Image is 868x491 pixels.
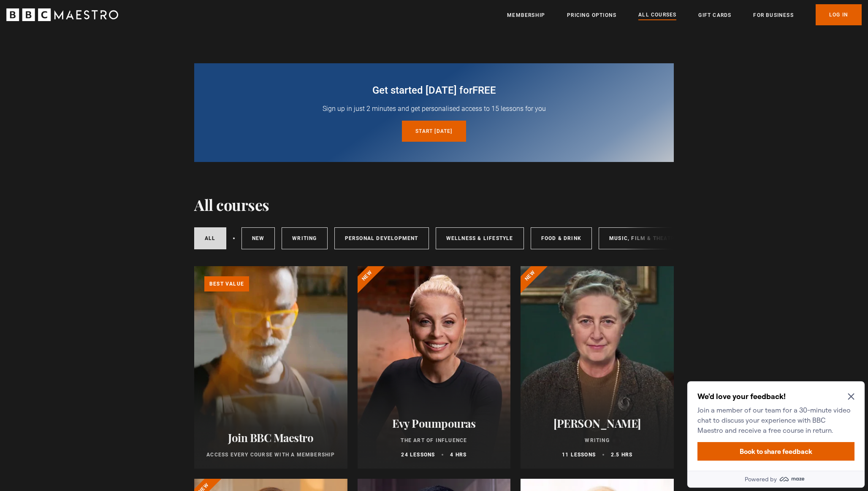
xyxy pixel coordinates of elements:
p: 4 hrs [450,451,467,459]
a: Membership [507,11,545,19]
h2: We'd love your feedback! [14,13,167,24]
a: Pricing Options [567,11,616,19]
button: Close Maze Prompt [164,15,171,22]
div: Optional study invitation [3,3,181,110]
svg: BBC Maestro [6,8,118,21]
p: 24 lessons [401,451,435,459]
h1: All courses [194,196,269,213]
a: Powered by maze [3,93,181,110]
p: The Art of Influence [368,437,501,444]
a: Log In [816,4,862,25]
h2: Evy Poumpouras [368,417,501,430]
a: Wellness & Lifestyle [436,227,524,249]
a: Personal Development [334,227,429,249]
h2: Get started [DATE] for [214,84,654,97]
p: Writing [531,437,664,444]
a: New [241,227,275,249]
a: All [194,227,226,249]
a: Food & Drink [531,227,592,249]
a: Music, Film & Theatre [599,227,689,249]
h2: [PERSON_NAME] [531,417,664,430]
p: 2.5 hrs [611,451,632,459]
a: Gift Cards [698,11,731,19]
a: Writing [282,227,327,249]
button: Book to share feedback [14,64,171,83]
p: 11 lessons [562,451,596,459]
p: Best value [204,276,249,291]
span: free [472,84,496,96]
a: For business [753,11,793,19]
a: Start [DATE] [402,121,466,142]
a: [PERSON_NAME] Writing 11 lessons 2.5 hrs New [521,266,674,469]
p: Join a member of our team for a 30-minute video chat to discuss your experience with BBC Maestro ... [14,27,167,57]
nav: Primary [507,4,862,25]
a: Evy Poumpouras The Art of Influence 24 lessons 4 hrs New [358,266,511,469]
a: All Courses [638,11,676,20]
p: Sign up in just 2 minutes and get personalised access to 15 lessons for you [214,104,654,114]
